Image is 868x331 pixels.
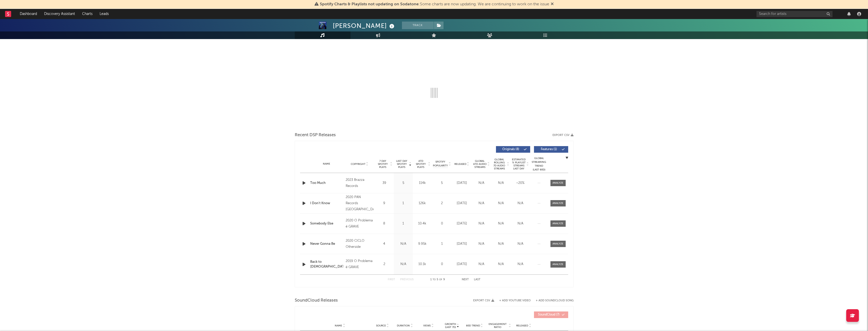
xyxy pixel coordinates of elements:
div: 4 [376,241,393,247]
div: 9.95k [414,241,431,247]
div: N/A [492,181,509,186]
div: [PERSON_NAME] [333,22,396,30]
button: + Add SoundCloud Song [531,299,574,302]
input: Search for artists [756,11,833,17]
span: SoundCloud [538,313,555,316]
div: [DATE] [453,201,470,206]
div: [DATE] [453,262,470,267]
button: Track [402,22,434,29]
div: N/A [473,241,490,247]
div: 1 5 9 [424,277,452,283]
div: 114k [414,181,431,186]
button: Features(1) [534,146,568,153]
div: 2 [433,201,451,206]
a: Discovery Assistant [41,9,79,19]
span: Dismiss [551,2,554,6]
div: N/A [492,221,509,226]
div: N/A [512,201,529,206]
button: Export CSV [473,299,494,302]
div: 10.4k [414,221,431,226]
div: N/A [492,241,509,247]
div: N/A [395,262,412,267]
span: 60D Trend [466,324,480,327]
div: N/A [512,241,529,247]
div: [DATE] [453,181,470,186]
div: 5 [433,181,451,186]
div: 2 [376,262,393,267]
div: Global Streaming Trend (Last 60D) [531,156,547,172]
div: 2023 Brazza Records [346,177,373,189]
div: 2020 O Problema é GRAVE [346,218,373,230]
div: [DATE] [453,221,470,226]
span: Spotify Charts & Playlists not updating on Sodatone [320,2,419,6]
div: N/A [473,201,490,206]
span: Released [454,163,466,166]
span: Estimated % Playlist Streams Last Day [512,158,526,170]
span: Name [335,324,342,327]
a: Too Much [310,181,343,186]
div: N/A [492,201,509,206]
p: (Last 7d) [445,326,456,329]
div: 126k [414,201,431,206]
span: Engagement Ratio [487,323,508,329]
a: I Don't Know [310,201,343,206]
button: + Add SoundCloud Song [536,299,574,302]
div: 9 [376,201,393,206]
button: Last [474,278,481,281]
span: ( 7 ) [537,313,561,316]
div: N/A [512,221,529,226]
div: 8 [376,221,393,226]
div: [DATE] [453,241,470,247]
a: Never Gonna Be [310,241,343,247]
div: N/A [473,221,490,226]
button: Previous [400,278,414,281]
div: Name [310,162,343,166]
span: of [439,278,442,281]
div: N/A [473,181,490,186]
div: 1 [395,201,412,206]
span: SoundCloud Releases [295,298,338,304]
button: Originals(8) [496,146,530,153]
div: 0 [433,262,451,267]
span: Duration [397,324,410,327]
div: 2020 CICLO Otherside [346,238,373,250]
div: N/A [492,262,509,267]
span: Originals ( 8 ) [499,148,523,151]
a: Charts [79,9,96,19]
span: Spotify Popularity [433,160,448,168]
div: 2020 PAN Records [GEOGRAPHIC_DATA] [346,194,373,213]
span: Copyright [351,163,365,166]
div: 39 [376,181,393,186]
button: SoundCloud(7) [534,311,568,318]
button: Next [462,278,469,281]
span: Global Rolling 7D Audio Streams [492,158,506,170]
span: Features ( 1 ) [537,148,561,151]
span: 7 Day Spotify Plays [376,160,390,169]
p: Growth [445,323,456,326]
button: First [388,278,395,281]
span: Released [516,324,528,327]
div: 5 [395,181,412,186]
span: Global ATD Audio Streams [473,160,487,169]
div: N/A [512,262,529,267]
span: Recent DSP Releases [295,132,336,138]
div: N/A [395,241,412,247]
div: + Add YouTube Video [494,299,531,302]
span: Source [376,324,386,327]
div: 10.1k [414,262,431,267]
div: 0 [433,221,451,226]
button: + Add YouTube Video [499,299,531,302]
div: Back to [DEMOGRAPHIC_DATA] [310,259,343,269]
a: Dashboard [16,9,41,19]
div: ~ 20 % [512,181,529,186]
div: 1 [395,221,412,226]
span: : Some charts are now updating. We are continuing to work on the issue [320,2,549,6]
a: Somebody Else [310,221,343,226]
span: Last Day Spotify Plays [395,160,409,169]
div: 1 [433,241,451,247]
span: to [433,278,436,281]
